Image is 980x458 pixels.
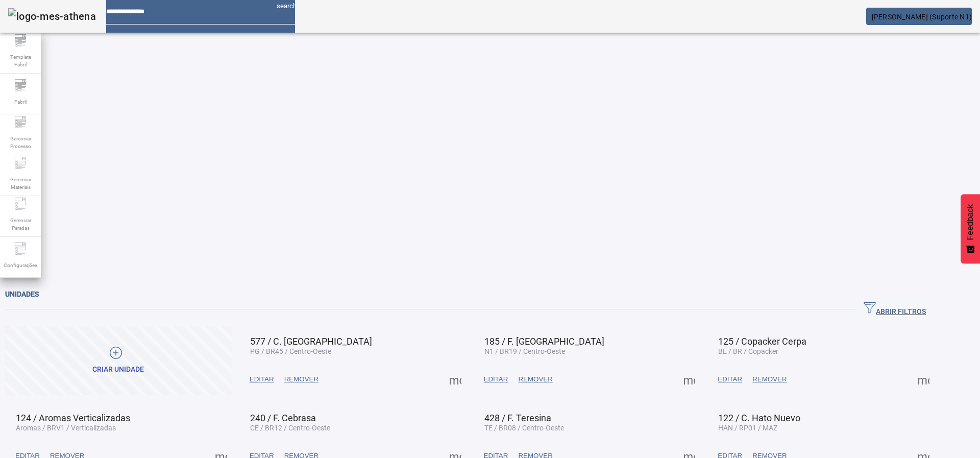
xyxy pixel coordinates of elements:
[718,374,742,384] span: EDITAR
[718,424,777,432] span: HAN / RP01 / MAZ
[872,13,972,21] span: [PERSON_NAME] (Suporte N1)
[484,413,551,423] span: 428 / F. Teresina
[961,194,980,263] button: Feedback - Mostrar pesquisa
[484,424,564,432] span: TE / BR08 / Centro-Oeste
[680,370,698,389] button: Mais
[484,347,565,355] span: N1 / BR19 / Centro-Oeste
[718,336,806,347] span: 125 / Copacker Cerpa
[864,302,926,317] span: ABRIR FILTROS
[250,336,372,347] span: 577 / C. [GEOGRAPHIC_DATA]
[718,347,778,355] span: BE / BR / Copacker
[446,370,464,389] button: Mais
[518,374,552,384] span: REMOVER
[5,173,36,194] span: Gerenciar Materiais
[11,95,30,109] span: Fabril
[284,374,318,384] span: REMOVER
[966,204,975,240] span: Feedback
[1,258,40,272] span: Configurações
[5,50,36,71] span: Template Fabril
[484,336,604,347] span: 185 / F. [GEOGRAPHIC_DATA]
[718,413,800,423] span: 122 / C. Hato Nuevo
[92,365,144,375] div: Criar unidade
[8,8,96,25] img: logo-mes-athena
[244,370,279,389] button: EDITAR
[250,374,274,384] span: EDITAR
[855,300,934,319] button: ABRIR FILTROS
[5,290,39,298] span: Unidades
[713,370,747,389] button: EDITAR
[250,424,330,432] span: CE / BR12 / Centro-Oeste
[250,347,331,355] span: PG / BR45 / Centro-Oeste
[5,132,36,153] span: Gerenciar Processo
[5,326,232,395] button: Criar unidade
[16,413,130,423] span: 124 / Aromas Verticalizadas
[250,413,316,423] span: 240 / F. Cebrasa
[479,370,513,389] button: EDITAR
[752,374,787,384] span: REMOVER
[279,370,324,389] button: REMOVER
[747,370,792,389] button: REMOVER
[5,213,36,235] span: Gerenciar Paradas
[914,370,933,389] button: Mais
[513,370,557,389] button: REMOVER
[16,424,116,432] span: Aromas / BRV1 / Verticalizadas
[484,374,508,384] span: EDITAR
